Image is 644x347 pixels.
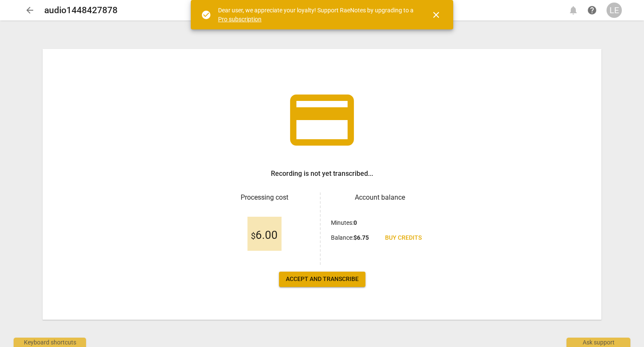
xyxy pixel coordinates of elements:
[218,6,416,23] div: Dear user, we appreciate your loyalty! Support RaeNotes by upgrading to a
[385,234,422,242] span: Buy credits
[354,234,369,241] b: $ 6.75
[218,16,262,23] a: Pro subscription
[331,192,428,203] h3: Account balance
[251,231,256,241] span: $
[331,233,369,242] p: Balance :
[216,192,313,203] h3: Processing cost
[251,229,278,242] span: 6.00
[584,3,600,18] a: Help
[566,338,630,347] div: Ask support
[331,218,357,227] p: Minutes :
[426,5,446,25] button: Close
[354,219,357,226] b: 0
[286,275,359,284] span: Accept and transcribe
[607,3,622,18] button: LE
[271,169,373,179] h3: Recording is not yet transcribed...
[25,5,35,15] span: arrow_back
[284,82,360,158] span: credit_card
[587,5,597,15] span: help
[378,230,428,246] a: Buy credits
[14,338,86,347] div: Keyboard shortcuts
[431,10,441,20] span: close
[201,10,211,20] span: check_circle
[44,5,118,16] h2: audio1448427878
[279,272,365,287] button: Accept and transcribe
